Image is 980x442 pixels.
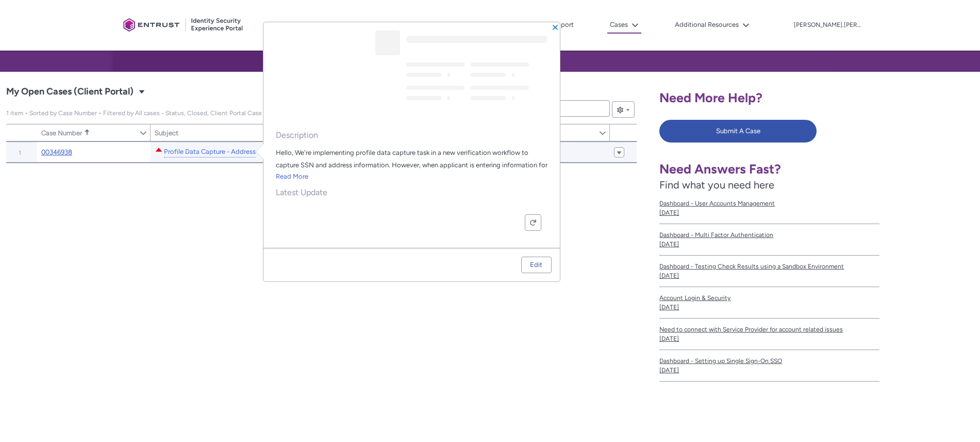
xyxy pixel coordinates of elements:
div: Hello, We're implementing profile data capture task in a new verification workflow to capture SSN... [276,147,547,171]
table: My Open Cases (Client Portal) [6,141,637,163]
lightning-formatted-date-time: [DATE] [659,272,679,279]
lightning-formatted-date-time: [DATE] [659,241,679,248]
button: User Profile hank.hsu [793,19,861,29]
header: Highlights panel header [263,22,560,118]
button: Cases [607,17,641,34]
a: Contact Support [520,17,576,33]
span: Description [276,130,547,140]
span: Dashboard - Testing Check Results using a Sandbox Environment [659,262,879,271]
div: My Open Cases (Client Portal)|Cases|List View [6,75,637,435]
span: My Open Cases (Client Portal) [6,84,134,100]
span: Case Number [41,129,82,137]
a: Profile Data Capture - Address [164,147,256,157]
button: Select a List View: Cases [136,85,148,98]
button: List View Controls [612,101,635,118]
span: Need to connect with Service Provider for account related issues [659,325,879,334]
span: My Open Cases (Client Portal) [6,109,287,117]
button: Close [552,23,559,30]
span: Dashboard - Multi Factor Authentication [659,230,879,240]
a: 00346938 [41,147,72,157]
button: Submit A Case [659,120,817,143]
span: Find what you need here [659,179,774,191]
a: Edit [522,257,551,273]
div: Feed [276,210,547,235]
lightning-icon: Escalated [155,146,163,154]
lightning-formatted-date-time: [DATE] [659,367,679,374]
span: Dashboard - User Accounts Management [659,199,879,208]
button: Refresh this feed [525,214,541,231]
iframe: Qualified Messenger [796,203,980,442]
a: Read More [276,172,308,180]
p: [PERSON_NAME].[PERSON_NAME] [794,22,861,29]
a: Analytics, opens in new tab [456,17,489,33]
span: Latest Update [276,187,547,198]
span: Dashboard - Setting up Single Sign-On SSO [659,356,879,366]
a: Home [402,17,425,33]
h1: Need Answers Fast? [659,161,879,177]
span: Account Login & Security [659,293,879,303]
lightning-formatted-date-time: [DATE] [659,335,679,342]
span: Need More Help? [659,90,762,105]
lightning-formatted-date-time: [DATE] [659,209,679,216]
button: Additional Resources [672,17,752,33]
div: Edit [530,257,542,273]
lightning-formatted-date-time: [DATE] [659,304,679,311]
